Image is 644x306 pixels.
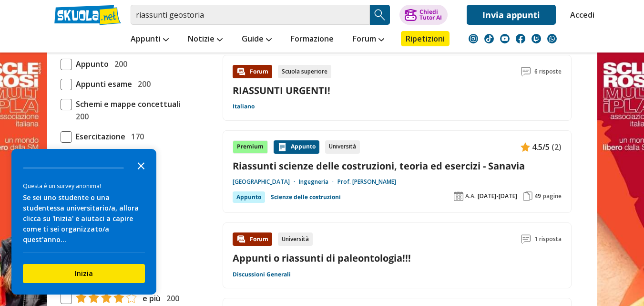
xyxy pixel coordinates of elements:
img: Cerca appunti, riassunti o versioni [373,8,387,22]
div: Chiedi Tutor AI [419,9,442,21]
a: Invia appunti [467,5,556,25]
span: e più [139,292,161,305]
a: Ripetizioni [401,31,450,46]
img: Forum contenuto [236,234,246,244]
input: Cerca appunti, riassunti o versioni [131,5,370,25]
a: Appunti [128,31,171,48]
div: Università [278,232,313,246]
span: 200 [163,292,179,305]
span: 200 [111,58,127,70]
span: Esercitazione [72,130,125,143]
button: Search Button [370,5,390,25]
a: Formazione [288,31,336,48]
a: Italiano [233,103,255,110]
a: RIASSUNTI URGENTI! [233,84,330,97]
span: pagine [543,192,562,200]
span: 4.5/5 [532,141,550,153]
a: Notizie [185,31,225,48]
span: 170 [127,130,144,143]
img: Anno accademico [454,191,463,201]
button: Inizia [23,264,145,283]
img: twitch [532,34,541,43]
a: Riassunti scienze delle costruzioni, teoria ed esercizi - Sanavia [233,159,562,172]
a: Accedi [570,5,590,25]
img: tasso di risposta 4+ [72,292,137,303]
span: [DATE]-[DATE] [478,192,517,200]
div: Forum [233,232,272,246]
a: [GEOGRAPHIC_DATA] [233,178,299,186]
img: instagram [469,34,478,43]
a: Forum [350,31,387,48]
span: (2) [552,141,562,153]
a: Discussioni Generali [233,271,291,278]
a: Prof. [PERSON_NAME] [337,178,396,186]
span: Appunto [72,58,109,70]
span: 6 risposte [534,65,562,78]
button: ChiediTutor AI [399,5,448,25]
button: Close the survey [132,156,151,175]
div: Survey [11,149,156,295]
div: Forum [233,65,272,78]
span: Schemi e mappe concettuali [72,98,180,110]
span: 200 [72,110,89,123]
div: Scuola superiore [278,65,331,78]
div: Questa è un survey anonima! [23,181,145,190]
img: Forum contenuto [236,67,246,76]
span: 200 [134,78,151,90]
img: youtube [500,34,510,43]
span: 1 risposta [534,232,562,246]
a: Scienze delle costruzioni [271,191,341,203]
img: Appunti contenuto [277,142,287,152]
img: Appunti contenuto [521,142,530,152]
a: Ingegneria [299,178,337,186]
span: Appunti esame [72,78,132,90]
img: tiktok [484,34,494,43]
img: Commenti lettura [521,234,531,244]
div: Appunto [233,191,265,203]
div: Premium [233,140,268,154]
img: Commenti lettura [521,67,531,76]
span: A.A. [465,192,476,200]
img: facebook [516,34,525,43]
div: Appunto [274,140,319,154]
div: Se sei uno studente o una studentessa universitario/a, allora clicca su 'Inizia' e aiutaci a capi... [23,192,145,245]
a: Guide [239,31,274,48]
div: Università [325,140,360,154]
a: Appunti o riassunti di paleontologia!!! [233,252,411,264]
img: WhatsApp [547,34,557,43]
span: 49 [534,192,541,200]
img: Pagine [523,191,532,201]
